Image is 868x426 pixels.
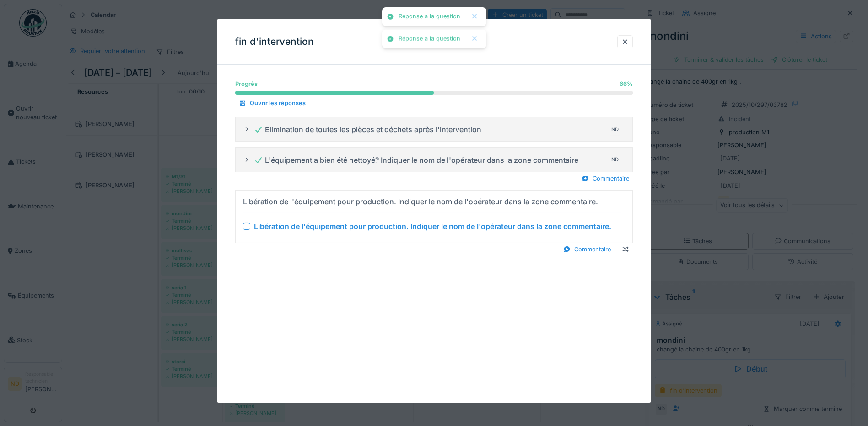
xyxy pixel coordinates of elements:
[254,154,578,165] div: L'équipement a bien été nettoyé? Indiquer le nom de l'opérateur dans la zone commentaire
[578,172,633,185] div: Commentaire
[254,221,611,232] div: Libération de l'équipement pour production. Indiquer le nom de l'opérateur dans la zone commentaire.
[620,80,633,88] div: 66 %
[235,91,633,95] progress: 66 %
[235,97,309,109] div: Ouvrir les réponses
[399,35,460,43] div: Réponse à la question
[235,80,258,88] div: Progrès
[254,124,481,135] div: Elimination de toutes les pièces et déchets après l'intervention
[609,123,621,136] div: ND
[399,13,460,21] div: Réponse à la question
[239,194,629,239] summary: Libération de l'équipement pour production. Indiquer le nom de l'opérateur dans la zone commentai...
[239,151,629,168] summary: L'équipement a bien été nettoyé? Indiquer le nom de l'opérateur dans la zone commentaireND
[239,121,629,138] summary: Elimination de toutes les pièces et déchets après l'interventionND
[609,154,621,166] div: ND
[560,243,615,256] div: Commentaire
[243,196,598,207] div: Libération de l'équipement pour production. Indiquer le nom de l'opérateur dans la zone commentaire.
[235,36,314,48] h3: fin d'intervention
